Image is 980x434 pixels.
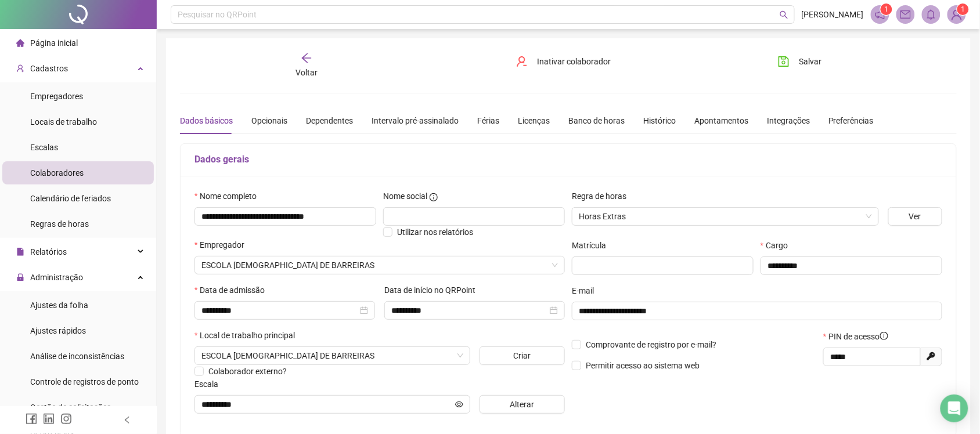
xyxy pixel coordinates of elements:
[194,190,264,202] label: Nome completo
[761,239,795,252] label: Cargo
[518,114,550,127] div: Licenças
[579,208,872,225] span: Horas Extras
[507,52,619,71] button: Inativar colaborador
[30,352,124,361] span: Análise de inconsistências
[900,9,911,20] span: mail
[26,413,37,425] span: facebook
[694,114,748,127] div: Apontamentos
[30,219,89,229] span: Regras de horas
[875,9,885,20] span: notification
[384,284,483,296] label: Data de início no QRPoint
[296,68,318,77] span: Voltar
[586,340,716,349] span: Comprovante de registro por e-mail?
[767,114,810,127] div: Integrações
[480,395,565,414] button: Alterar
[383,190,427,202] span: Nome social
[16,248,24,256] span: file
[480,346,565,365] button: Criar
[201,256,558,274] span: INSTITUICAO ADVENTISTA NORDESTE BRASILEIRA DE EDUCACAO E ASSISTENCIA SOCIAL
[888,207,942,226] button: Ver
[780,10,788,19] span: search
[881,3,892,15] sup: 1
[537,55,611,68] span: Inativar colaborador
[477,114,499,127] div: Férias
[643,114,676,127] div: Histórico
[30,301,88,310] span: Ajustes da folha
[194,329,302,342] label: Local de trabalho principal
[194,378,226,390] label: Escala
[194,153,942,167] h5: Dados gerais
[372,114,459,127] div: Intervalo pré-assinalado
[123,416,131,424] span: left
[885,5,889,13] span: 1
[30,143,58,152] span: Escalas
[769,52,830,71] button: Salvar
[957,3,969,15] sup: Atualize o seu contato no menu Meus Dados
[30,377,139,386] span: Controle de registros de ponto
[16,273,24,281] span: lock
[909,210,921,223] span: Ver
[251,114,287,127] div: Opcionais
[60,413,72,425] span: instagram
[568,114,625,127] div: Banco de horas
[30,273,83,282] span: Administração
[510,398,534,411] span: Alterar
[208,367,287,376] span: Colaborador externo?
[572,284,601,297] label: E-mail
[16,64,24,73] span: user-add
[941,395,968,422] div: Open Intercom Messenger
[828,114,874,127] div: Preferências
[948,6,965,23] img: 67715
[30,247,67,256] span: Relatórios
[30,168,84,178] span: Colaboradores
[306,114,353,127] div: Dependentes
[30,194,111,203] span: Calendário de feriados
[16,39,24,47] span: home
[802,8,864,21] span: [PERSON_NAME]
[30,92,83,101] span: Empregadores
[30,117,97,126] span: Locais de trabalho
[180,114,233,127] div: Dados básicos
[30,38,78,48] span: Página inicial
[572,239,614,252] label: Matrícula
[829,330,888,343] span: PIN de acesso
[516,56,528,67] span: user-delete
[778,56,790,67] span: save
[572,190,634,202] label: Regra de horas
[880,332,888,340] span: info-circle
[194,238,252,251] label: Empregador
[799,55,822,68] span: Salvar
[194,284,272,296] label: Data de admissão
[301,52,312,64] span: arrow-left
[30,64,68,73] span: Cadastros
[201,347,463,364] span: RUA[R] IBIRAPUERA RENATO GONÇALVES 266 BARREIRAS BAHIA
[30,403,111,412] span: Gestão de solicitações
[455,400,463,408] span: eye
[926,9,936,20] span: bell
[30,326,86,335] span: Ajustes rápidos
[513,349,531,362] span: Criar
[586,361,700,370] span: Permitir acesso ao sistema web
[43,413,55,425] span: linkedin
[430,193,438,201] span: info-circle
[961,5,965,13] span: 1
[397,227,473,237] span: Utilizar nos relatórios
